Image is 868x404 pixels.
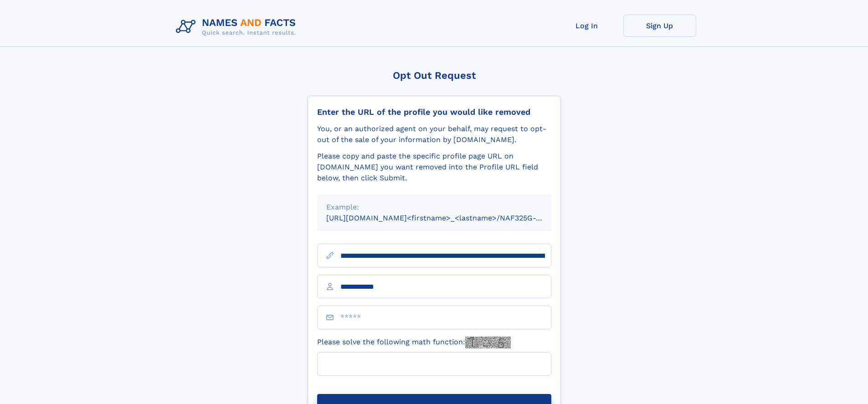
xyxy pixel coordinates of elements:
div: Please copy and paste the specific profile page URL on [DOMAIN_NAME] you want removed into the Pr... [317,151,551,184]
a: Log In [550,15,623,37]
div: Opt Out Request [308,70,561,81]
img: Logo Names and Facts [172,15,303,39]
a: Sign Up [623,15,696,37]
div: Example: [326,202,542,213]
div: You, or an authorized agent on your behalf, may request to opt-out of the sale of your informatio... [317,123,551,145]
label: Please solve the following math function: [317,337,511,348]
div: Enter the URL of the profile you would like removed [317,107,551,117]
small: [URL][DOMAIN_NAME]<firstname>_<lastname>/NAF325G-xxxxxxxx [326,214,569,222]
